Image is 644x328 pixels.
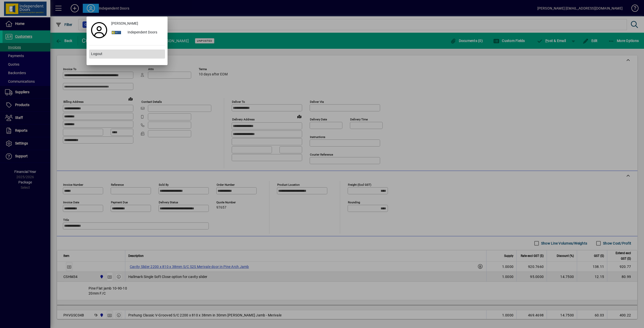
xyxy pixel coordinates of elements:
button: Logout [89,50,165,59]
span: [PERSON_NAME] [111,21,138,26]
span: Logout [91,51,102,57]
a: Profile [89,26,109,35]
a: [PERSON_NAME] [109,19,165,28]
div: Independent Doors [124,28,165,37]
button: Independent Doors [109,28,165,37]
